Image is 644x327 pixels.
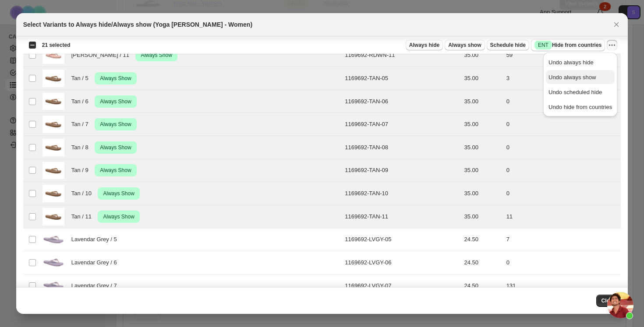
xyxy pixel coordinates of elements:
td: 35.00 [462,67,504,90]
button: Undo scheduled hide [546,85,615,99]
td: 1169692-TAN-09 [342,159,461,182]
button: Always hide [406,40,443,50]
td: 0 [504,182,621,205]
td: 0 [504,113,621,136]
td: 3 [504,67,621,90]
span: 21 selected [42,42,71,49]
span: Tan / 8 [71,143,93,152]
span: Tan / 6 [71,97,93,106]
span: Hide from countries [534,41,602,49]
td: 1169692-TAN-06 [342,90,461,113]
button: SuccessENTHide from countries [531,39,605,51]
span: Always Show [98,96,133,107]
td: 24.50 [462,274,504,297]
td: 35.00 [462,113,504,136]
td: 1169692-TAN-11 [342,205,461,228]
td: 11 [504,205,621,228]
span: Tan / 9 [71,166,93,175]
span: Undo always hide [548,59,594,66]
td: 1169692-LVGY-05 [342,228,461,251]
span: Always hide [409,42,439,49]
span: Always Show [101,211,136,222]
td: 1169692-RDWN-11 [342,44,461,67]
span: Schedule hide [490,42,526,49]
img: Untitleddesign_8.jpg [42,162,64,179]
span: Always Show [98,165,133,176]
td: 35.00 [462,205,504,228]
img: Untitleddesign_8.jpg [42,93,64,110]
span: Lavendar Grey / 5 [71,235,122,244]
span: Always Show [101,188,136,199]
button: Undo hide from countries [546,100,615,114]
td: 131 [504,274,621,297]
span: Undo hide from countries [548,104,612,110]
img: Untitleddesign_8.jpg [42,139,64,156]
button: Undo always hide [546,55,615,69]
span: Lavendar Grey / 6 [71,258,122,267]
span: Undo scheduled hide [548,89,602,95]
span: Undo always show [548,74,596,81]
a: Open chat [607,292,633,318]
td: 35.00 [462,159,504,182]
td: 1169692-TAN-08 [342,136,461,159]
span: Tan / 11 [71,212,96,221]
span: Always Show [98,73,133,84]
td: 24.50 [462,228,504,251]
td: 0 [504,90,621,113]
td: 7 [504,228,621,251]
td: 1169692-LVGY-07 [342,274,461,297]
td: 1169692-LVGY-06 [342,251,461,274]
td: 0 [504,159,621,182]
td: 59 [504,44,621,67]
td: 1169692-TAN-07 [342,113,461,136]
button: Close [596,295,621,307]
span: [PERSON_NAME] / 11 [71,51,134,60]
span: Always Show [139,50,173,60]
img: Untitleddesign_8.jpg [42,185,64,202]
td: 35.00 [462,44,504,67]
td: 0 [504,136,621,159]
img: 1169692-LVGY_2.jpg [42,254,64,271]
img: 1169692-LVGY_2.jpg [42,277,64,295]
button: Close [610,18,623,31]
img: Untitleddesign_8.jpg [42,70,64,87]
button: Always show [445,40,485,50]
img: Untitleddesign_8.jpg [42,116,64,133]
img: 1169692-LVGY_2.jpg [42,231,64,249]
span: Close [602,297,616,304]
button: More actions [607,40,617,50]
td: 35.00 [462,182,504,205]
td: 1169692-TAN-10 [342,182,461,205]
span: Always Show [98,119,133,130]
span: Tan / 7 [71,120,93,129]
span: Lavendar Grey / 7 [71,281,122,290]
td: 24.50 [462,251,504,274]
button: Undo always show [546,70,615,84]
h2: Select Variants to Always hide/Always show (Yoga [PERSON_NAME] - Women) [23,20,252,29]
td: 1169692-TAN-05 [342,67,461,90]
span: Tan / 10 [71,189,96,198]
td: 35.00 [462,90,504,113]
td: 35.00 [462,136,504,159]
img: 1169692.png [42,46,64,64]
span: Tan / 5 [71,74,93,83]
span: Always Show [98,142,133,153]
span: ENT [538,42,548,49]
img: Untitleddesign_8.jpg [42,208,64,225]
td: 0 [504,251,621,274]
button: Schedule hide [487,40,529,50]
span: Always show [448,42,481,49]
